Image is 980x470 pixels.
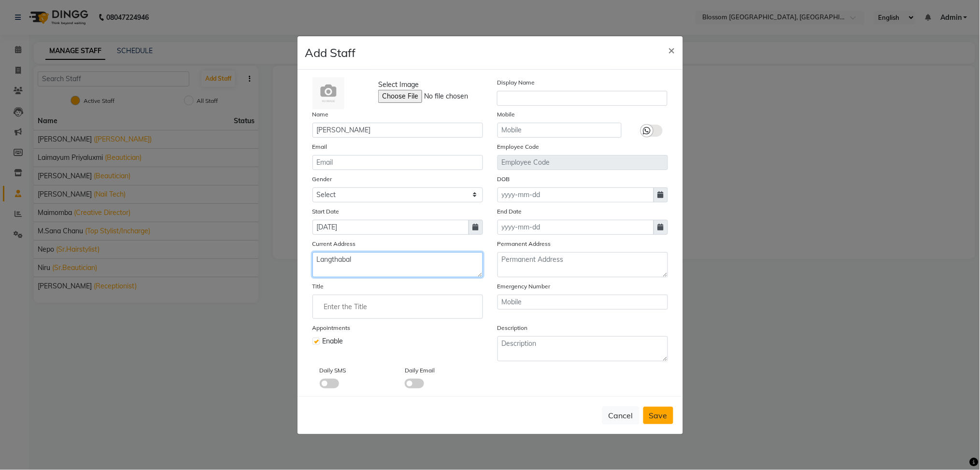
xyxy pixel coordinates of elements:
span: Enable [323,336,343,346]
span: Select Image [378,80,419,90]
input: Name [312,123,483,138]
h4: Add Staff [305,44,356,61]
label: Mobile [497,110,515,119]
label: DOB [497,175,510,184]
label: Display Name [497,78,535,87]
img: Cinque Terre [312,77,344,109]
label: Email [312,142,327,151]
input: Select Image [378,90,510,103]
button: Save [643,407,673,424]
label: Start Date [312,207,340,216]
input: yyyy-mm-dd [312,220,469,235]
label: Title [312,282,324,291]
button: Close [661,36,683,63]
label: Permanent Address [497,240,551,248]
label: Description [497,324,528,332]
label: Name [312,110,329,119]
label: End Date [497,207,522,216]
input: Mobile [497,295,668,310]
input: Employee Code [497,155,668,170]
input: Enter the Title [317,297,479,316]
label: Current Address [312,240,356,248]
span: Save [649,411,668,420]
input: yyyy-mm-dd [497,220,654,235]
label: Daily SMS [320,366,346,375]
label: Appointments [312,324,351,332]
label: Emergency Number [497,282,551,291]
button: Cancel [602,406,639,425]
label: Daily Email [405,366,435,375]
input: Mobile [497,123,622,138]
input: yyyy-mm-dd [497,187,654,202]
label: Employee Code [497,142,540,151]
span: × [668,43,675,57]
label: Gender [312,175,332,184]
input: Email [312,155,483,170]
